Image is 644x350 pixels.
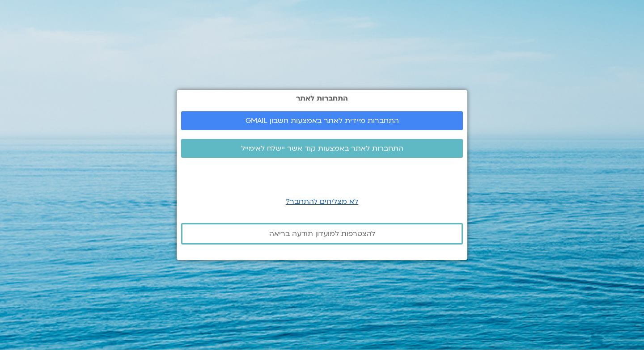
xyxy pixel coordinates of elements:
span: התחברות מיידית לאתר באמצעות חשבון GMAIL [246,117,399,125]
a: להצטרפות למועדון תודעה בריאה [181,223,463,245]
a: התחברות מיידית לאתר באמצעות חשבון GMAIL [181,111,463,130]
span: להצטרפות למועדון תודעה בריאה [269,230,375,238]
a: התחברות לאתר באמצעות קוד אשר יישלח לאימייל [181,139,463,158]
a: לא מצליחים להתחבר? [286,197,358,207]
h2: התחברות לאתר [181,94,463,102]
span: התחברות לאתר באמצעות קוד אשר יישלח לאימייל [241,144,403,152]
